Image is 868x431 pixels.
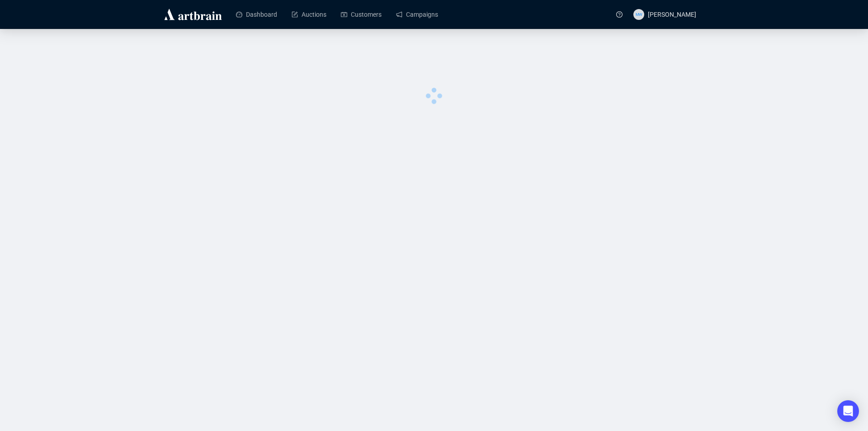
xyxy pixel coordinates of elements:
[636,11,642,18] span: MW
[236,3,277,26] a: Dashboard
[616,11,623,18] span: question-circle
[292,3,326,26] a: Auctions
[341,3,382,26] a: Customers
[648,11,696,18] span: [PERSON_NAME]
[396,3,438,26] a: Campaigns
[163,7,223,22] img: logo
[837,400,859,422] div: Open Intercom Messenger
